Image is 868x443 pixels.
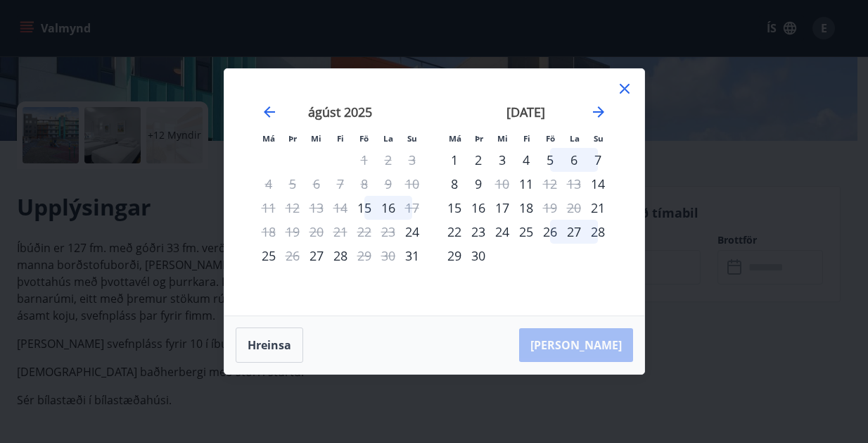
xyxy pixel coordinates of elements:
[538,172,562,196] div: Aðeins útritun í boði
[523,133,530,144] small: Fi
[442,220,466,244] td: Choose mánudagur, 22. september 2025 as your check-in date. It’s available.
[546,133,555,144] small: Fö
[442,196,466,220] div: 15
[376,148,400,172] td: Not available. laugardagur, 2. ágúst 2025
[262,133,275,144] small: Má
[305,220,328,244] td: Not available. miðvikudagur, 20. ágúst 2025
[281,220,305,244] td: Not available. þriðjudagur, 19. ágúst 2025
[562,148,586,172] td: Choose laugardagur, 6. september 2025 as your check-in date. It’s available.
[328,244,352,268] div: 28
[442,220,466,244] div: 22
[586,220,610,244] div: 28
[376,196,400,220] div: 16
[562,196,586,220] td: Not available. laugardagur, 20. september 2025
[466,244,490,268] td: Choose þriðjudagur, 30. september 2025 as your check-in date. It’s available.
[305,244,328,268] td: Choose miðvikudagur, 27. ágúst 2025 as your check-in date. It’s available.
[466,148,490,172] div: 2
[442,172,466,196] div: 8
[570,133,580,144] small: La
[257,244,281,268] td: Choose mánudagur, 25. ágúst 2025 as your check-in date. It’s available.
[466,172,490,196] div: 9
[586,148,610,172] td: Choose sunnudagur, 7. september 2025 as your check-in date. It’s available.
[590,104,607,120] div: Move forward to switch to the next month.
[442,172,466,196] td: Choose mánudagur, 8. september 2025 as your check-in date. It’s available.
[562,148,586,172] div: 6
[466,244,490,268] div: 30
[586,148,610,172] div: 7
[490,172,514,196] div: Aðeins útritun í boði
[586,172,610,196] div: Aðeins innritun í boði
[490,148,514,172] td: Choose miðvikudagur, 3. september 2025 as your check-in date. It’s available.
[466,220,490,244] td: Choose þriðjudagur, 23. september 2025 as your check-in date. It’s available.
[288,133,297,144] small: Þr
[328,244,352,268] td: Choose fimmtudagur, 28. ágúst 2025 as your check-in date. It’s available.
[352,172,376,196] td: Not available. föstudagur, 8. ágúst 2025
[490,196,514,220] td: Choose miðvikudagur, 17. september 2025 as your check-in date. It’s available.
[328,220,352,244] td: Not available. fimmtudagur, 21. ágúst 2025
[538,172,562,196] td: Not available. föstudagur, 12. september 2025
[352,244,376,268] div: Aðeins útritun í boði
[594,133,604,144] small: Su
[466,148,490,172] td: Choose þriðjudagur, 2. september 2025 as your check-in date. It’s available.
[475,133,483,144] small: Þr
[400,244,424,268] td: Choose sunnudagur, 31. ágúst 2025 as your check-in date. It’s available.
[442,244,466,268] div: 29
[538,196,562,220] div: Aðeins útritun í boði
[514,172,538,196] div: Aðeins innritun í boði
[538,220,562,244] td: Choose föstudagur, 26. september 2025 as your check-in date. It’s available.
[497,133,508,144] small: Mi
[562,172,586,196] td: Not available. laugardagur, 13. september 2025
[514,220,538,244] td: Choose fimmtudagur, 25. september 2025 as your check-in date. It’s available.
[241,86,627,299] div: Calendar
[305,244,328,268] div: Aðeins innritun í boði
[449,133,461,144] small: Má
[376,220,400,244] td: Not available. laugardagur, 23. ágúst 2025
[514,196,538,220] div: 18
[466,196,490,220] div: 16
[490,172,514,196] td: Not available. miðvikudagur, 10. september 2025
[281,244,305,268] div: Aðeins útritun í boði
[538,148,562,172] td: Choose föstudagur, 5. september 2025 as your check-in date. It’s available.
[257,244,281,268] div: 25
[538,220,562,244] div: 26
[261,104,278,120] div: Move backward to switch to the previous month.
[490,196,514,220] div: 17
[281,244,305,268] td: Not available. þriðjudagur, 26. ágúst 2025
[359,133,369,144] small: Fö
[352,244,376,268] td: Not available. föstudagur, 29. ágúst 2025
[514,148,538,172] div: 4
[490,220,514,244] td: Choose miðvikudagur, 24. september 2025 as your check-in date. It’s available.
[466,196,490,220] td: Choose þriðjudagur, 16. september 2025 as your check-in date. It’s available.
[442,148,466,172] td: Choose mánudagur, 1. september 2025 as your check-in date. It’s available.
[442,196,466,220] td: Choose mánudagur, 15. september 2025 as your check-in date. It’s available.
[400,196,424,220] div: Aðeins útritun í boði
[490,220,514,244] div: 24
[490,148,514,172] div: 3
[400,220,424,244] td: Choose sunnudagur, 24. ágúst 2025 as your check-in date. It’s available.
[281,196,305,220] td: Not available. þriðjudagur, 12. ágúst 2025
[538,148,562,172] div: 5
[514,148,538,172] td: Choose fimmtudagur, 4. september 2025 as your check-in date. It’s available.
[305,172,328,196] td: Not available. miðvikudagur, 6. ágúst 2025
[311,133,321,144] small: Mi
[466,172,490,196] td: Choose þriðjudagur, 9. september 2025 as your check-in date. It’s available.
[514,196,538,220] td: Choose fimmtudagur, 18. september 2025 as your check-in date. It’s available.
[562,220,586,244] td: Choose laugardagur, 27. september 2025 as your check-in date. It’s available.
[383,133,393,144] small: La
[407,133,417,144] small: Su
[466,220,490,244] div: 23
[586,196,610,220] div: Aðeins innritun í boði
[257,172,281,196] td: Not available. mánudagur, 4. ágúst 2025
[236,327,303,363] button: Hreinsa
[328,172,352,196] td: Not available. fimmtudagur, 7. ágúst 2025
[400,220,424,244] div: Aðeins innritun í boði
[586,220,610,244] td: Choose sunnudagur, 28. september 2025 as your check-in date. It’s available.
[538,196,562,220] td: Not available. föstudagur, 19. september 2025
[400,196,424,220] td: Not available. sunnudagur, 17. ágúst 2025
[586,172,610,196] td: Choose sunnudagur, 14. september 2025 as your check-in date. It’s available.
[562,220,586,244] div: 27
[586,196,610,220] td: Choose sunnudagur, 21. september 2025 as your check-in date. It’s available.
[257,220,281,244] td: Not available. mánudagur, 18. ágúst 2025
[376,172,400,196] td: Not available. laugardagur, 9. ágúst 2025
[352,196,376,220] div: Aðeins innritun í boði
